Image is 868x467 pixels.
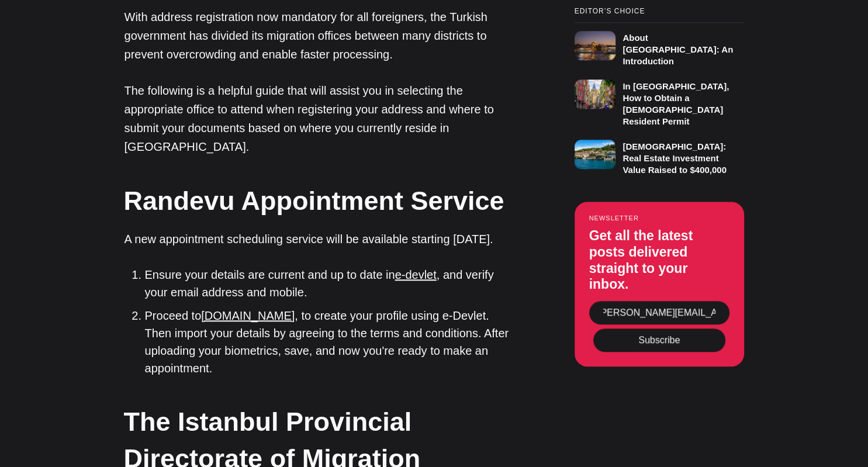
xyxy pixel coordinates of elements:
[145,266,516,301] li: Ensure your details are current and up to date in , and verify your email address and mobile.
[124,182,516,219] h2: Randevu Appointment Service
[395,268,437,281] a: e-devlet
[593,328,725,352] button: Subscribe
[125,8,516,64] p: With address registration now mandatory for all foreigners, the Turkish government has divided it...
[589,228,729,292] h3: Get all the latest posts delivered straight to your inbox.
[589,215,729,222] small: Newsletter
[623,141,727,175] h3: [DEMOGRAPHIC_DATA]: Real Estate Investment Value Raised to $400,000
[623,33,733,67] h3: About [GEOGRAPHIC_DATA]: An Introduction
[201,309,295,322] a: [DOMAIN_NAME]
[623,81,729,127] h3: In [GEOGRAPHIC_DATA], How to Obtain a [DEMOGRAPHIC_DATA] Resident Permit
[575,135,744,177] a: [DEMOGRAPHIC_DATA]: Real Estate Investment Value Raised to $400,000
[575,8,744,15] small: Editor’s Choice
[125,81,516,156] p: The following is a helpful guide that will assist you in selecting the appropriate office to atte...
[575,22,744,67] a: About [GEOGRAPHIC_DATA]: An Introduction
[575,75,744,128] a: In [GEOGRAPHIC_DATA], How to Obtain a [DEMOGRAPHIC_DATA] Resident Permit
[125,230,516,248] p: A new appointment scheduling service will be available starting [DATE].
[589,301,729,324] input: Your email address
[145,307,516,377] li: Proceed to , to create your profile using e-Devlet. Then import your details by agreeing to the t...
